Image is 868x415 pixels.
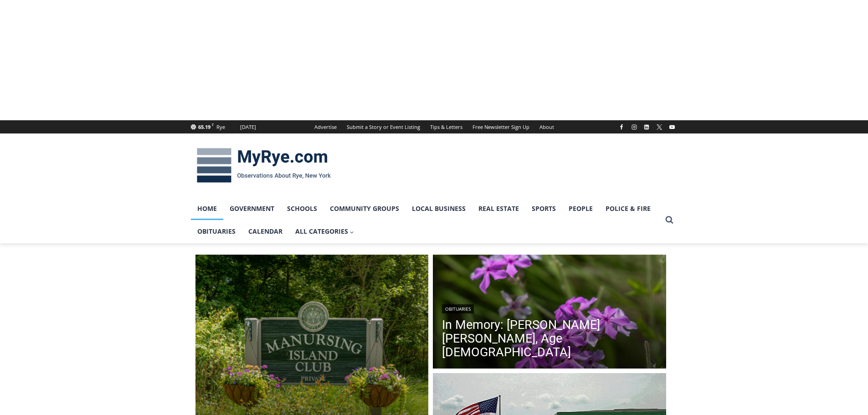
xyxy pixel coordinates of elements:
a: Sports [525,197,562,220]
a: Local Business [406,197,472,220]
a: Linkedin [641,122,652,133]
a: Free Newsletter Sign Up [467,120,534,133]
span: All Categories [295,226,354,236]
a: Community Groups [324,197,406,220]
button: View Search Form [661,212,678,228]
a: Schools [281,197,324,220]
div: Rye [216,123,225,131]
a: Real Estate [472,197,525,220]
a: Facebook [616,122,627,133]
a: Submit a Story or Event Listing [342,120,425,133]
a: X [654,122,665,133]
a: Home [191,197,223,220]
span: 65.19 [198,123,211,130]
a: All Categories [289,220,361,243]
a: In Memory: [PERSON_NAME] [PERSON_NAME], Age [DEMOGRAPHIC_DATA] [442,318,657,359]
a: Tips & Letters [425,120,467,133]
img: (PHOTO: Kim Eierman of EcoBeneficial designed and oversaw the installation of native plant beds f... [433,255,666,371]
a: Read More In Memory: Barbara Porter Schofield, Age 90 [433,255,666,371]
a: Obituaries [442,304,474,313]
img: MyRye.com [191,142,337,189]
nav: Primary Navigation [191,197,661,243]
a: Government [223,197,281,220]
a: Instagram [629,122,640,133]
nav: Secondary Navigation [309,120,559,133]
a: YouTube [667,122,678,133]
a: Police & Fire [599,197,657,220]
div: [DATE] [240,123,256,131]
a: Calendar [242,220,289,243]
a: About [534,120,559,133]
a: Advertise [309,120,342,133]
span: F [212,122,214,127]
a: People [562,197,599,220]
a: Obituaries [191,220,242,243]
